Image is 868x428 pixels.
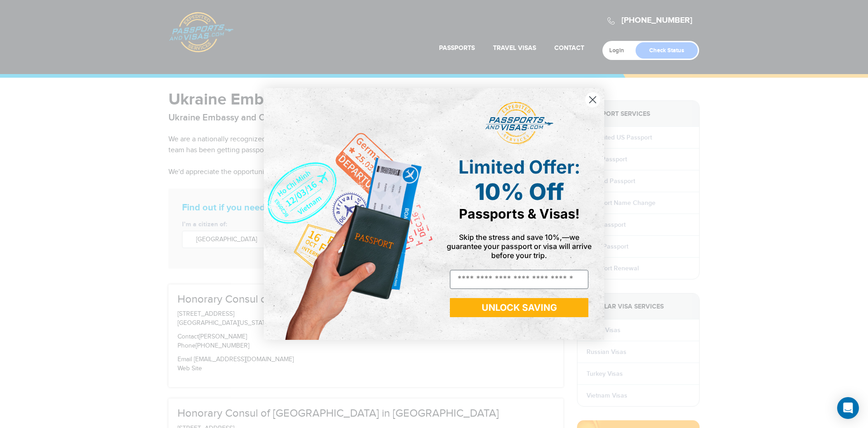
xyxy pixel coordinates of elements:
span: Limited Offer: [459,156,580,178]
span: Passports & Visas! [459,206,580,222]
span: Skip the stress and save 10%,—we guarantee your passport or visa will arrive before your trip. [447,233,592,260]
button: Close dialog [585,92,601,108]
span: 10% Off [475,178,564,205]
img: de9cda0d-0715-46ca-9a25-073762a91ba7.png [264,88,434,339]
button: UNLOCK SAVING [450,298,588,317]
div: Open Intercom Messenger [837,397,859,419]
img: passports and visas [485,102,553,144]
